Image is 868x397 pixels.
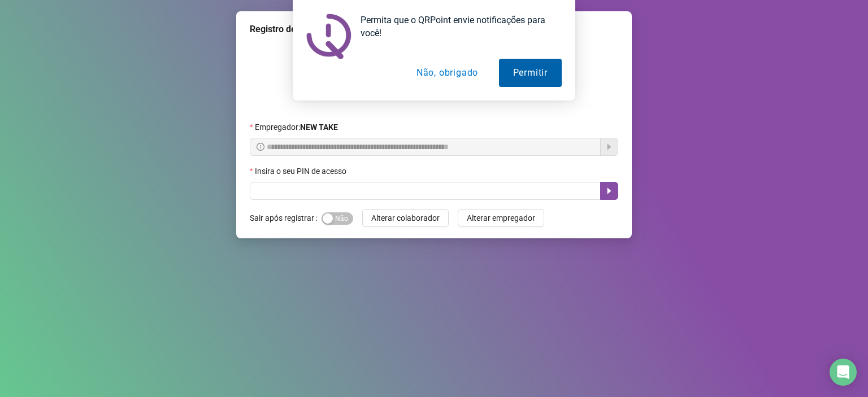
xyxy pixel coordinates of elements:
img: notification icon [306,14,351,59]
span: info-circle [257,143,264,151]
div: Permita que o QRPoint envie notificações para você! [351,14,562,40]
button: Alterar empregador [458,209,544,227]
button: Alterar colaborador [362,209,449,227]
label: Sair após registrar [250,209,322,227]
button: Não, obrigado [402,59,492,87]
span: Alterar colaborador [371,212,440,224]
button: Permitir [499,59,562,87]
span: caret-right [605,186,614,195]
span: Empregador : [255,121,338,133]
strong: NEW TAKE [300,123,338,132]
div: Open Intercom Messenger [830,359,857,386]
label: Insira o seu PIN de acesso [250,165,354,177]
span: Alterar empregador [467,212,535,224]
